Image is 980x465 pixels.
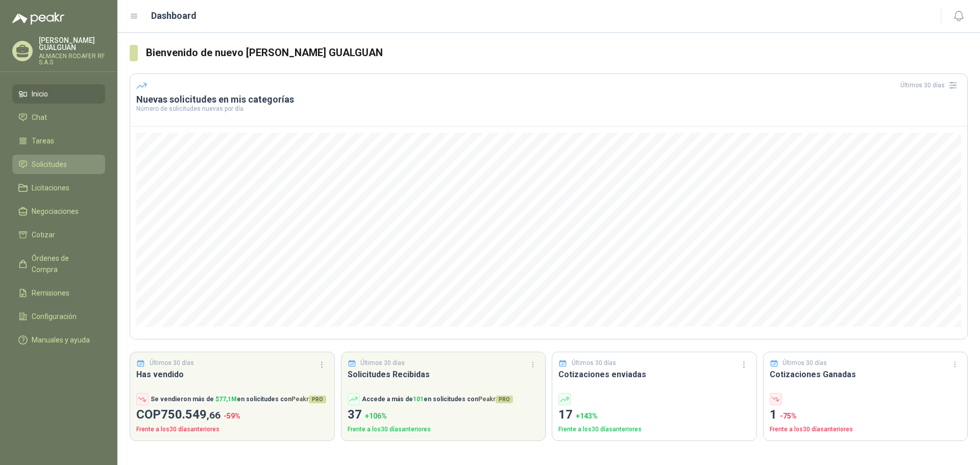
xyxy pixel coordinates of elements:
[39,37,105,51] p: [PERSON_NAME] GUALGUAN
[136,106,961,112] p: Número de solicitudes nuevas por día
[291,396,326,403] span: Peakr
[362,395,513,404] p: Accede a más de en solicitudes con
[12,131,105,151] a: Tareas
[558,405,750,425] p: 17
[136,405,328,425] p: COP
[32,311,77,322] span: Configuración
[365,412,387,420] span: + 106 %
[360,358,405,368] p: Últimos 30 días
[576,412,598,420] span: + 143 %
[32,112,47,123] span: Chat
[12,12,64,25] img: Logo peakr
[900,77,961,93] div: Últimos 30 días
[32,159,67,170] span: Solicitudes
[39,53,105,65] p: ALMACEN RODAFER RF S.A.S
[348,425,540,434] p: Frente a los 30 días anteriores
[770,368,962,381] h3: Cotizaciones Ganadas
[12,84,105,104] a: Inicio
[348,405,540,425] p: 37
[136,368,328,381] h3: Has vendido
[32,88,48,100] span: Inicio
[12,225,105,244] a: Cotizar
[348,368,540,381] h3: Solicitudes Recibidas
[558,425,750,434] p: Frente a los 30 días anteriores
[151,9,197,23] h1: Dashboard
[12,330,105,350] a: Manuales y ayuda
[32,229,55,240] span: Cotizar
[32,182,69,193] span: Licitaciones
[161,407,220,422] span: 750.549
[12,108,105,127] a: Chat
[151,395,326,404] p: Se vendieron más de en solicitudes con
[12,178,105,198] a: Licitaciones
[12,202,105,221] a: Negociaciones
[136,425,328,434] p: Frente a los 30 días anteriores
[224,412,240,420] span: -59 %
[32,206,79,217] span: Negociaciones
[32,253,95,275] span: Órdenes de Compra
[496,396,513,403] span: PRO
[32,287,69,299] span: Remisiones
[12,283,105,303] a: Remisiones
[478,396,513,403] span: Peakr
[215,396,237,403] span: $ 77,1M
[136,93,961,106] h3: Nuevas solicitudes en mis categorías
[780,412,797,420] span: -75 %
[146,45,968,61] h3: Bienvenido de nuevo [PERSON_NAME] GUALGUAN
[32,334,90,346] span: Manuales y ayuda
[12,155,105,174] a: Solicitudes
[12,249,105,279] a: Órdenes de Compra
[770,425,962,434] p: Frente a los 30 días anteriores
[413,396,424,403] span: 101
[309,396,326,403] span: PRO
[12,307,105,326] a: Configuración
[782,358,827,368] p: Últimos 30 días
[558,368,750,381] h3: Cotizaciones enviadas
[207,409,220,421] span: ,66
[770,405,962,425] p: 1
[150,358,194,368] p: Últimos 30 días
[572,358,616,368] p: Últimos 30 días
[32,135,54,146] span: Tareas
